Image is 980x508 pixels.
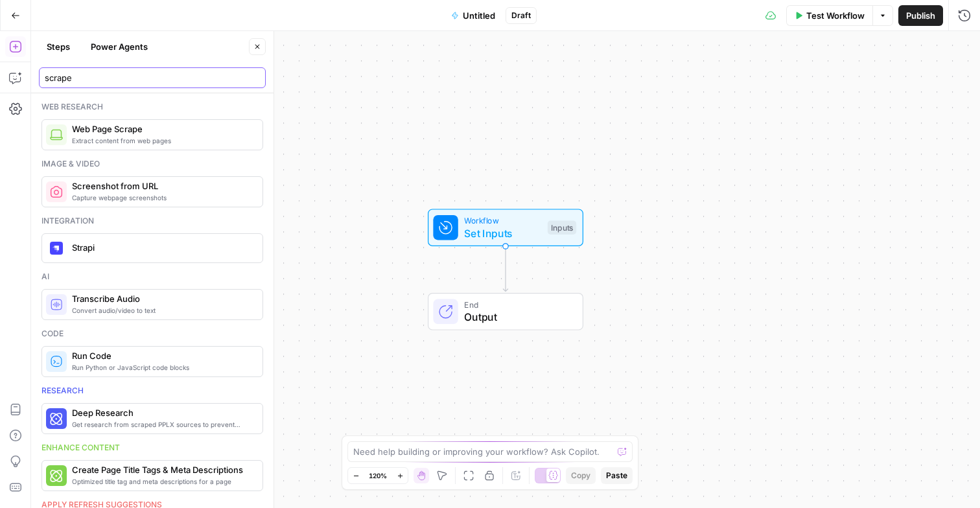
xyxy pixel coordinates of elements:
[72,463,252,476] span: Create Page Title Tags & Meta Descriptions
[83,36,156,57] button: Power Agents
[41,101,263,113] div: Web research
[72,122,252,135] span: Web Page Scrape
[369,470,387,481] span: 120%
[601,467,633,484] button: Paste
[898,5,943,26] button: Publish
[72,192,252,203] span: Capture webpage screenshots
[548,220,576,235] div: Inputs
[464,298,570,310] span: End
[50,242,63,255] img: Strapi.monogram.logo.png
[72,362,252,373] span: Run Python or JavaScript code blocks
[606,470,627,481] span: Paste
[385,293,626,330] div: EndOutput
[571,470,590,481] span: Copy
[511,10,531,21] span: Draft
[464,214,541,227] span: Workflow
[45,71,260,84] input: Search steps
[464,309,570,325] span: Output
[41,158,263,170] div: Image & video
[503,246,507,292] g: Edge from start to end
[41,328,263,340] div: Code
[41,215,263,227] div: Integration
[463,9,495,22] span: Untitled
[786,5,872,26] button: Test Workflow
[906,9,935,22] span: Publish
[385,209,626,246] div: WorkflowSet InputsInputs
[72,179,252,192] span: Screenshot from URL
[806,9,865,22] span: Test Workflow
[41,442,263,454] div: Enhance content
[72,419,252,430] span: Get research from scraped PPLX sources to prevent source [MEDICAL_DATA]
[41,271,263,283] div: Ai
[41,385,263,397] div: Research
[72,406,252,419] span: Deep Research
[72,135,252,146] span: Extract content from web pages
[39,36,78,57] button: Steps
[464,225,541,241] span: Set Inputs
[566,467,596,484] button: Copy
[72,476,252,487] span: Optimized title tag and meta descriptions for a page
[72,292,252,305] span: Transcribe Audio
[72,305,252,316] span: Convert audio/video to text
[443,5,503,26] button: Untitled
[72,349,252,362] span: Run Code
[72,241,252,254] span: Strapi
